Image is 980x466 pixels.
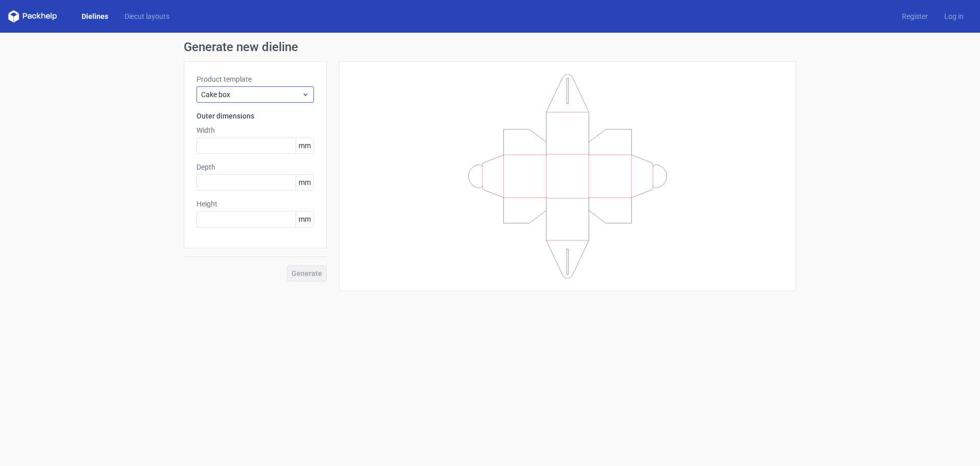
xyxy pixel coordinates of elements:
[197,125,314,135] label: Width
[201,89,302,100] span: Cake box
[197,162,314,172] label: Depth
[116,11,178,21] a: Diecut layouts
[197,199,314,209] label: Height
[197,74,314,84] label: Product template
[296,175,313,190] span: mm
[894,11,936,21] a: Register
[296,212,313,227] span: mm
[73,11,116,21] a: Dielines
[184,41,796,53] h1: Generate new dieline
[197,111,314,121] h3: Outer dimensions
[296,138,313,153] span: mm
[936,11,972,21] a: Log in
